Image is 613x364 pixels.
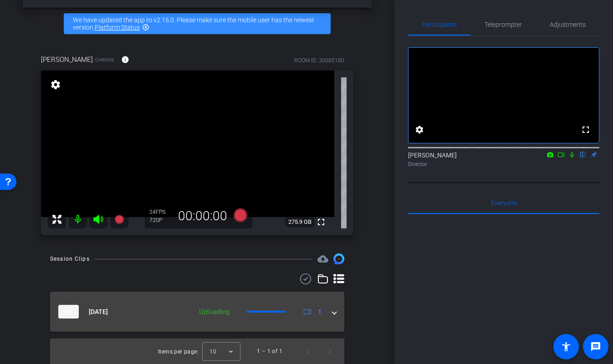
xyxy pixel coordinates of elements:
[156,209,165,215] span: FPS
[590,341,601,352] mat-icon: message
[64,13,331,34] div: We have updated the app to v2.15.0. Please make sure the mobile user has the newest version.
[319,340,341,362] button: Next page
[95,56,114,63] span: Chrome
[561,341,572,352] mat-icon: accessibility
[50,292,344,332] mat-expansion-panel-header: thumb-nail[DATE]Uploading1
[485,21,522,28] span: Teleprompter
[41,55,93,65] span: [PERSON_NAME]
[297,340,319,362] button: Previous page
[142,24,149,31] mat-icon: highlight_off
[50,254,90,263] div: Session Clips
[149,208,172,216] div: 24
[491,200,517,206] span: Everyone
[285,217,315,227] span: 275.9 GB
[95,24,140,31] a: Platform Status
[408,151,599,168] div: [PERSON_NAME]
[257,347,282,356] div: 1 – 1 of 1
[317,253,328,264] span: Destinations for your clips
[408,160,599,168] div: Director
[172,208,233,224] div: 00:00:00
[422,21,457,28] span: Participants
[316,217,327,227] mat-icon: fullscreen
[318,307,322,317] span: 1
[58,305,79,318] img: thumb-nail
[294,56,344,65] div: ROOM ID: 30085180
[121,56,129,64] mat-icon: info
[333,253,344,264] img: Session clips
[414,124,425,135] mat-icon: settings
[580,124,591,135] mat-icon: fullscreen
[550,21,586,28] span: Adjustments
[194,307,234,317] div: Uploading
[577,150,588,158] mat-icon: flip
[89,307,108,317] span: [DATE]
[158,347,199,356] div: Items per page:
[49,79,62,90] mat-icon: settings
[317,253,328,264] mat-icon: cloud_upload
[149,217,172,224] div: 720P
